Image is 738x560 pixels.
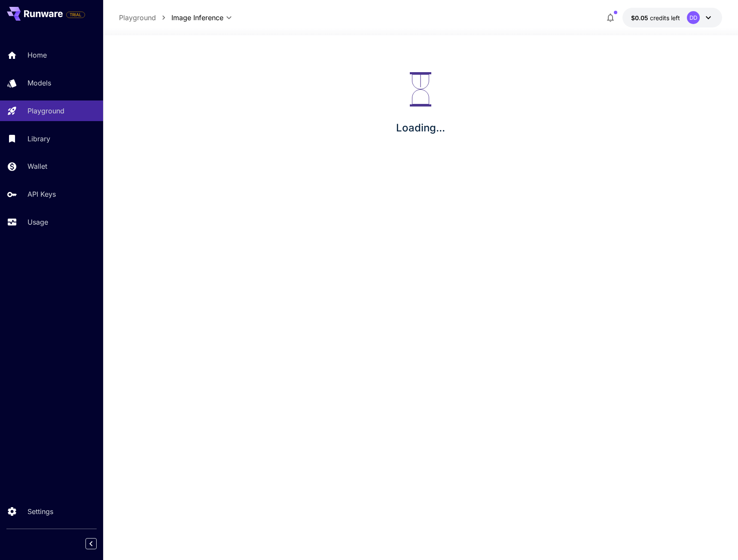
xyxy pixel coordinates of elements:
p: Playground [27,106,64,116]
div: $0.05 [631,13,680,22]
div: DD [687,11,700,24]
div: Collapse sidebar [92,536,103,551]
span: credits left [650,14,680,21]
button: Collapse sidebar [85,538,97,549]
span: Image Inference [171,12,223,23]
p: Models [27,78,51,88]
nav: breadcrumb [119,12,171,23]
p: Library [27,134,50,144]
p: Home [27,50,47,60]
span: Add your payment card to enable full platform functionality. [66,9,85,20]
p: Wallet [27,161,47,171]
p: Settings [27,506,53,517]
a: Playground [119,12,156,23]
p: Loading... [396,120,445,136]
button: $0.05DD [622,8,722,27]
p: Usage [27,217,48,227]
span: TRIAL [67,12,85,18]
span: $0.05 [631,14,650,21]
p: API Keys [27,189,56,199]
